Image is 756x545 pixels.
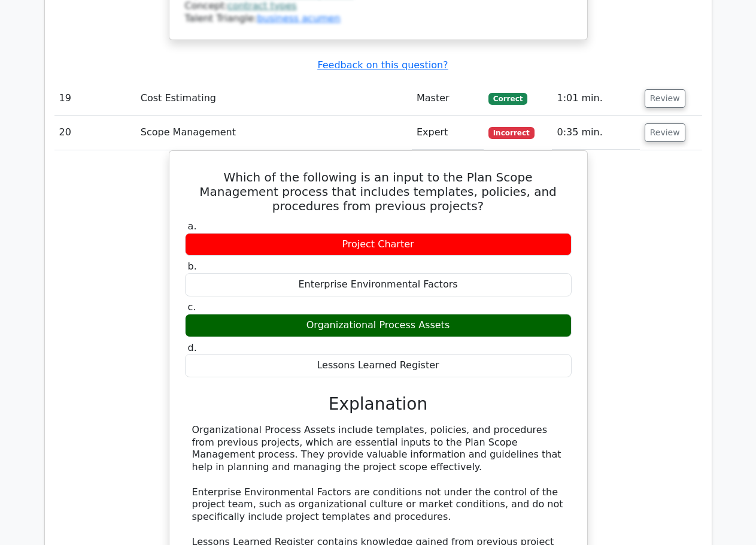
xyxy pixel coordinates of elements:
span: Correct [488,93,527,105]
span: b. [188,261,197,272]
td: 0:35 min. [552,116,639,150]
span: c. [188,301,196,313]
td: Cost Estimating [136,81,412,116]
span: d. [188,342,197,353]
button: Review [645,89,685,108]
a: business acumen [257,13,340,24]
td: 20 [54,116,136,150]
a: Feedback on this question? [317,59,448,71]
span: Incorrect [488,127,535,139]
td: Master [412,81,484,116]
td: 19 [54,81,136,116]
div: Enterprise Environmental Factors [185,273,572,296]
div: Lessons Learned Register [185,354,572,377]
td: Expert [412,116,484,150]
h3: Explanation [192,394,564,414]
td: Scope Management [136,116,412,150]
h5: Which of the following is an input to the Plan Scope Management process that includes templates, ... [184,170,573,213]
div: Organizational Process Assets [185,314,572,337]
div: Project Charter [185,233,572,256]
td: 1:01 min. [552,81,639,116]
button: Review [645,123,685,142]
span: a. [188,220,197,232]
